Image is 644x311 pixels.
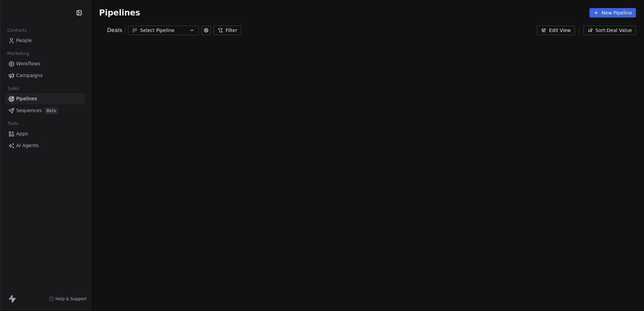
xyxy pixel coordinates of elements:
[16,130,28,137] span: Apps
[16,95,37,102] span: Pipelines
[4,25,30,35] span: Contacts
[589,8,636,18] button: New Pipeline
[16,60,40,67] span: Workflows
[5,105,85,116] a: SequencesBeta
[56,296,87,302] span: Help & Support
[140,27,187,34] div: Select Pipeline
[583,26,636,35] button: Sort: Deal Value
[5,70,85,81] a: Campaigns
[5,93,85,104] a: Pipelines
[5,58,85,69] a: Workflows
[44,107,58,114] span: Beta
[16,107,42,114] span: Sequences
[5,128,85,139] a: Apps
[5,83,22,94] span: Sales
[107,26,122,34] span: Deals
[16,37,32,44] span: People
[16,72,42,79] span: Campaigns
[99,8,140,18] span: Pipelines
[537,26,575,35] button: Edit View
[214,26,241,35] button: Filter
[16,142,39,149] span: AI Agents
[4,48,32,59] span: Marketing
[5,140,85,151] a: AI Agents
[5,35,85,46] a: People
[5,118,21,129] span: Tools
[49,296,87,302] a: Help & Support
